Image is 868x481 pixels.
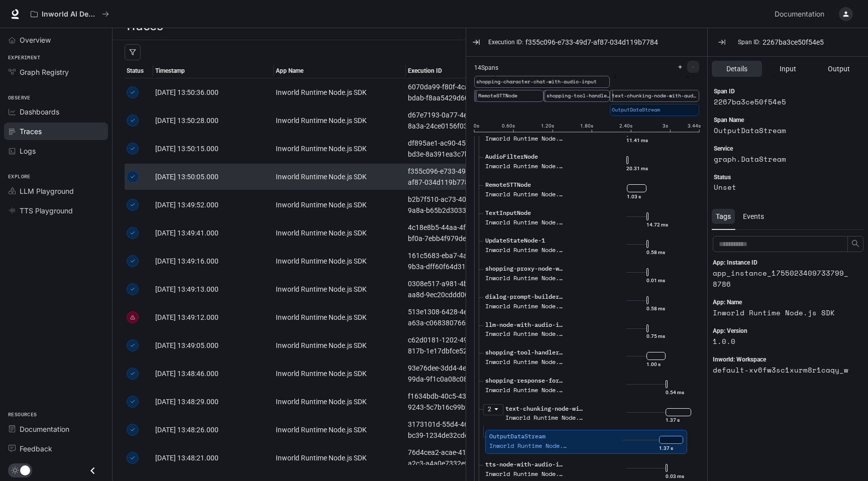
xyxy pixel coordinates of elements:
[713,336,852,347] article: 1.0.0
[485,460,566,469] div: tts-node-with-audio-input
[4,142,108,160] a: Logs
[646,332,665,340] div: 0.75 ms
[659,444,673,452] div: 1.37 s
[155,312,271,323] a: [DATE] 13:49:12.000
[714,173,731,182] span: Status
[485,218,566,227] div: Inworld Runtime Node.js SDK
[408,447,491,469] a: 76d4cea2-acae-4184-a2c3-a4a0e7332ef3
[646,277,665,285] div: 0.01 ms
[276,87,404,98] a: Inworld Runtime Node.js SDK
[155,199,271,210] a: [DATE] 13:49:52.000
[4,440,108,457] a: Feedback
[610,90,699,102] div: text-chunking-node-with-audio-input
[612,92,699,100] span: text-chunking-node-with-audio-input
[155,201,219,209] span: [DATE] 13:49:52.000
[408,222,491,244] a: 4c18e8b5-44aa-4fe6-bf0a-7ebb4f979de4
[483,125,566,150] div: ProxyNode Inworld Runtime Node.js SDK
[483,180,566,205] div: RemoteSTTNode Inworld Runtime Node.js SDK
[155,145,219,153] span: [DATE] 13:50:15.000
[713,298,742,307] span: App: Name
[155,143,271,154] a: [DATE] 13:50:15.000
[276,340,404,351] a: Inworld Runtime Node.js SDK
[478,92,544,100] span: RemoteSTTNode
[485,292,566,302] div: dialog-prompt-builder-node-with-audio-input
[483,292,566,317] div: dialog-prompt-builder-node-with-audio-input Inworld Runtime Node.js SDK
[155,257,219,265] span: [DATE] 13:49:16.000
[503,404,586,429] div: text-chunking-node-with-audio-input Inworld Runtime Node.js SDK
[489,432,570,441] div: OutputDataStream
[485,386,566,395] div: Inworld Runtime Node.js SDK
[20,464,30,475] span: Dark mode toggle
[155,370,219,378] span: [DATE] 13:48:46.000
[155,66,271,76] span: Timestamp
[155,88,219,96] span: [DATE] 13:50:36.000
[485,190,566,199] div: Inworld Runtime Node.js SDK
[485,274,566,283] div: Inworld Runtime Node.js SDK
[489,441,570,451] div: Inworld Runtime Node.js SDK
[276,396,404,407] a: Inworld Runtime Node.js SDK
[714,125,850,136] article: OutputDataStream
[814,61,864,77] button: Output
[155,368,271,379] a: [DATE] 13:48:46.000
[408,306,491,328] a: 513e1308-6428-4ed1-a63a-c06838076623
[483,236,566,261] div: UpdateStateNode-1 Inworld Runtime Node.js SDK
[483,152,566,177] div: AudioFilterNode Inworld Runtime Node.js SDK
[713,307,852,318] article: Inworld Runtime Node.js SDK
[20,186,74,196] span: LLM Playground
[155,398,219,406] span: [DATE] 13:48:29.000
[408,81,491,103] a: 6070da99-f80f-4ca4-bdab-f8aa5429d60e
[525,37,658,48] span: f355c096-e733-49d7-af87-034d119b7784
[474,90,477,102] div: ProxyNode
[580,123,593,129] text: 1.80s
[488,405,491,414] article: 2
[20,126,42,137] span: Traces
[155,341,219,349] span: [DATE] 13:49:05.000
[646,249,665,257] div: 0.58 ms
[712,61,762,77] button: Details
[678,63,682,70] span: +
[408,278,491,300] a: 0308e517-a981-4b7e-aa8d-9ec20cddd007
[4,63,108,81] a: Graph Registry
[485,162,566,171] div: Inworld Runtime Node.js SDK
[276,368,404,379] a: Inworld Runtime Node.js SDK
[485,246,566,255] div: Inworld Runtime Node.js SDK
[408,250,491,272] a: 161c5683-eba7-4ad2-9b3a-dff60f64d31e
[726,63,747,74] span: Details
[666,416,680,424] div: 1.37 s
[674,61,686,73] button: +
[666,472,684,480] div: 0.03 ms
[155,173,219,181] span: [DATE] 13:50:05.000
[828,63,850,74] span: Output
[626,165,648,173] div: 20.31 ms
[771,4,832,24] a: Documentation
[4,31,108,49] a: Overview
[851,239,859,248] span: search
[485,264,566,274] div: shopping-proxy-node-with-audio-input
[4,182,108,200] a: LLM Playground
[663,123,668,129] text: 3s
[612,106,699,114] span: OutputDataStream
[485,329,566,339] div: Inworld Runtime Node.js SDK
[20,67,69,77] span: Graph Registry
[276,424,404,435] a: Inworld Runtime Node.js SDK
[763,37,824,48] span: 2267ba3ce50f54e5
[713,326,747,336] span: App: Version
[775,8,824,21] span: Documentation
[612,92,613,100] span: tts-node-with-audio-input
[155,424,271,435] a: [DATE] 13:48:26.000
[276,115,404,126] a: Inworld Runtime Node.js SDK
[476,78,610,86] span: shopping-character-chat-with-audio-input
[484,34,662,50] button: Execution ID:f355c096-e733-49d7-af87-034d119b7784
[619,123,632,129] text: 2.40s
[505,413,586,423] div: Inworld Runtime Node.js SDK
[20,146,36,156] span: Logs
[485,134,566,144] div: Inworld Runtime Node.js SDK
[483,376,566,401] div: shopping-response-formatter-node-with-audio-input Inworld Runtime Node.js SDK
[408,334,491,356] a: c62d0181-1202-4916-817b-1e17dbfce526
[502,123,515,129] text: 0.60s
[276,227,404,238] a: Inworld Runtime Node.js SDK
[714,87,735,96] span: Span ID
[485,208,566,218] div: TextInputNode
[485,357,566,367] div: Inworld Runtime Node.js SDK
[155,454,219,462] span: [DATE] 13:48:21.000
